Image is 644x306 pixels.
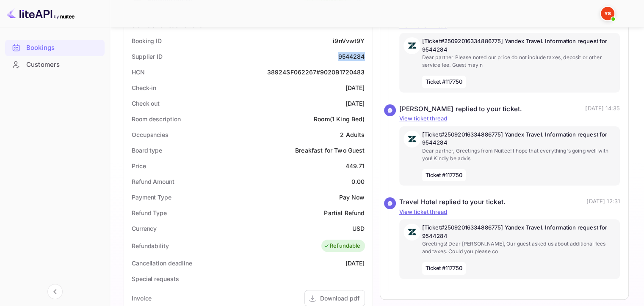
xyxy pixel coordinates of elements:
span: Ticket #117750 [422,169,466,182]
p: [Ticket#25092016334886775] Yandex Travel. Information request for 9544284 [422,224,616,240]
div: Download pdf [320,294,359,303]
span: Ticket #117750 [422,76,466,88]
img: LiteAPI logo [7,7,75,20]
div: Refund Type [132,208,167,217]
div: Room description [132,115,180,123]
p: Dear partner, Greetings from Nuitee! I hope that everything's going well with you! Kindly be advis [422,147,616,162]
img: AwvSTEc2VUhQAAAAAElFTkSuQmCC [404,131,420,148]
a: Bookings [5,40,105,55]
div: Travel Hotel replied to your ticket. [399,197,506,207]
div: [DATE] [345,99,365,108]
div: Occupancies [132,130,169,139]
p: View ticket thread [399,115,620,123]
div: 449.71 [345,161,365,170]
p: Dear partner Please noted our price do not include taxes, deposit or other service fee. Guest may n [422,54,616,69]
p: [DATE] 12:31 [586,197,620,207]
div: Customers [26,60,100,70]
img: AwvSTEc2VUhQAAAAAElFTkSuQmCC [404,224,420,240]
div: Invoice [132,294,152,303]
div: Supplier ID [132,52,163,61]
div: Booking ID [132,36,162,45]
div: Price [132,161,146,170]
div: 9544284 [338,52,365,61]
span: Ticket #117750 [422,262,466,275]
img: Yandex Support [601,7,614,20]
img: AwvSTEc2VUhQAAAAAElFTkSuQmCC [404,37,420,54]
div: 38924SF062267#9020B1720483 [267,68,365,76]
p: [DATE] 14:35 [585,104,620,114]
div: Partial Refund [324,208,365,217]
div: [DATE] [345,83,365,92]
div: Breakfast for Two Guest [295,146,365,155]
div: Refundability [132,241,169,250]
div: Pay Now [339,193,365,202]
div: Special requests [132,274,179,283]
p: Greetings! Dear [PERSON_NAME], Our guest asked us about additional fees and taxes. Could you plea... [422,240,616,255]
div: Board type [132,146,162,155]
div: Bookings [26,43,100,53]
div: Refund Amount [132,177,174,186]
p: [Ticket#25092016334886775] Yandex Travel. Information request for 9544284 [422,37,616,54]
div: i9nVvwt9Y [333,36,365,45]
div: Cancellation deadline [132,259,192,268]
div: USD [352,224,365,233]
button: Collapse navigation [47,284,63,299]
a: Customers [5,57,105,72]
div: Customers [5,57,105,73]
div: HCN [132,68,145,76]
div: Currency [132,224,157,233]
div: 0.00 [351,177,365,186]
div: Refundable [323,242,361,250]
div: Bookings [5,40,105,56]
div: [PERSON_NAME] replied to your ticket. [399,104,522,114]
div: [DATE] [345,259,365,268]
div: Check out [132,99,160,108]
div: Check-in [132,83,156,92]
div: Room(1 King Bed) [314,115,365,123]
div: Payment Type [132,193,171,202]
div: 2 Adults [340,130,365,139]
p: View ticket thread [399,208,620,216]
p: [Ticket#25092016334886775] Yandex Travel. Information request for 9544284 [422,131,616,147]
